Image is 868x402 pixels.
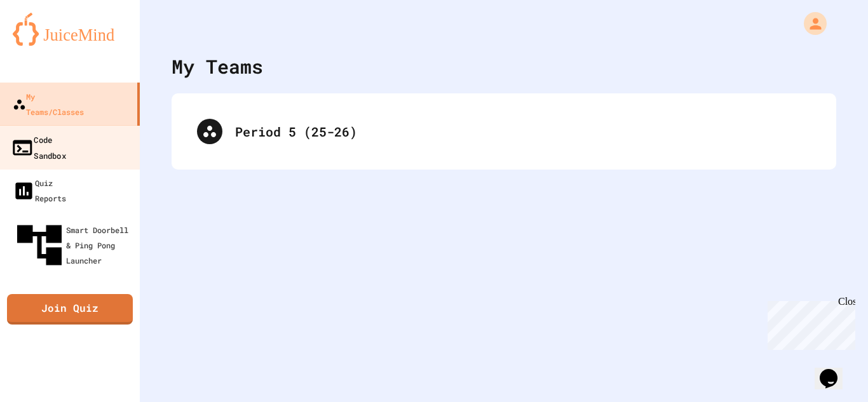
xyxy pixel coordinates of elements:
[13,13,127,46] img: logo-orange.svg
[13,218,135,272] div: Smart Doorbell & Ping Pong Launcher
[790,9,830,38] div: My Account
[172,52,263,81] div: My Teams
[184,106,824,157] div: Period 5 (25-26)
[13,89,84,119] div: My Teams/Classes
[13,175,66,206] div: Quiz Reports
[763,296,855,350] iframe: chat widget
[11,131,66,163] div: Code Sandbox
[815,351,855,389] iframe: chat widget
[7,294,133,325] a: Join Quiz
[5,5,88,81] div: Chat with us now!Close
[235,122,811,141] div: Period 5 (25-26)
